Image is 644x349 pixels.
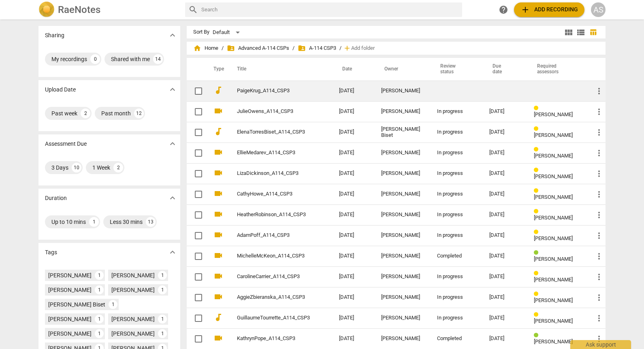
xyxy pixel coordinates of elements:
[48,330,92,338] div: [PERSON_NAME]
[48,315,92,323] div: [PERSON_NAME]
[166,29,179,41] button: Show more
[564,28,574,37] span: view_module
[109,300,117,309] div: 1
[489,274,521,280] div: [DATE]
[237,212,310,218] a: HeatherRobinson_A114_CSP3
[90,54,100,64] div: 0
[594,148,604,158] span: more_vert
[227,44,289,52] span: Advanced A-114 CSPs
[237,170,310,177] a: LizaDickinson_A114_CSP3
[351,45,375,51] span: Add folder
[333,287,375,308] td: [DATE]
[51,109,77,117] div: Past week
[489,253,521,259] div: [DATE]
[563,26,575,38] button: Tile view
[166,246,179,258] button: Show more
[213,85,223,95] span: audiotrack
[158,271,167,280] div: 1
[534,147,542,153] span: Review status: in progress
[146,217,156,227] div: 13
[111,315,155,323] div: [PERSON_NAME]
[213,106,223,116] span: videocam
[496,2,511,17] a: Help
[213,271,223,281] span: videocam
[166,138,179,150] button: Show more
[589,28,597,36] span: table_chart
[48,271,92,279] div: [PERSON_NAME]
[158,315,167,323] div: 1
[45,194,67,202] p: Duration
[534,194,573,200] span: [PERSON_NAME]
[594,293,604,302] span: more_vert
[153,54,163,64] div: 14
[381,274,424,280] div: [PERSON_NAME]
[594,334,604,344] span: more_vert
[594,107,604,117] span: more_vert
[339,45,341,51] span: /
[534,132,573,138] span: [PERSON_NAME]
[95,329,104,338] div: 1
[58,4,100,15] h2: RaeNotes
[381,232,424,238] div: [PERSON_NAME]
[333,101,375,122] td: [DATE]
[534,338,573,345] span: [PERSON_NAME]
[534,215,573,221] span: [PERSON_NAME]
[72,163,81,172] div: 10
[381,212,424,218] div: [PERSON_NAME]
[333,308,375,328] td: [DATE]
[534,297,573,303] span: [PERSON_NAME]
[237,109,310,115] a: JulieOwens_A114_CSP3
[111,55,150,63] div: Shared with me
[489,191,521,197] div: [DATE]
[381,126,424,138] div: [PERSON_NAME] Biset
[158,329,167,338] div: 1
[38,2,55,18] img: Logo
[437,232,476,238] div: In progress
[207,58,227,81] th: Type
[534,167,542,173] span: Review status: in progress
[333,58,375,81] th: Date
[38,2,179,18] a: LogoRaeNotes
[92,164,110,172] div: 1 Week
[333,328,375,349] td: [DATE]
[594,189,604,199] span: more_vert
[168,30,177,40] span: expand_more
[213,333,223,343] span: videocam
[333,225,375,246] td: [DATE]
[110,218,143,226] div: Less 30 mins
[45,140,87,148] p: Assessment Due
[168,247,177,257] span: expand_more
[437,129,476,135] div: In progress
[298,44,306,52] span: folder_shared
[534,250,542,256] span: Review status: completed
[381,191,424,197] div: [PERSON_NAME]
[48,286,92,294] div: [PERSON_NAME]
[213,189,223,198] span: videocam
[534,126,542,132] span: Review status: in progress
[213,230,223,240] span: videocam
[168,139,177,149] span: expand_more
[45,85,76,94] p: Upload Date
[333,163,375,184] td: [DATE]
[381,253,424,259] div: [PERSON_NAME]
[81,109,90,118] div: 2
[489,109,521,115] div: [DATE]
[594,313,604,323] span: more_vert
[381,150,424,156] div: [PERSON_NAME]
[48,300,105,309] div: [PERSON_NAME] Biset
[437,294,476,300] div: In progress
[437,109,476,115] div: In progress
[213,209,223,219] span: videocam
[520,5,530,15] span: add
[222,45,224,51] span: /
[333,184,375,204] td: [DATE]
[594,251,604,261] span: more_vert
[431,58,483,81] th: Review status
[375,58,431,81] th: Owner
[534,332,542,338] span: Review status: completed
[437,274,476,280] div: In progress
[437,336,476,342] div: Completed
[587,26,599,38] button: Table view
[570,340,631,349] div: Ask support
[381,170,424,177] div: [PERSON_NAME]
